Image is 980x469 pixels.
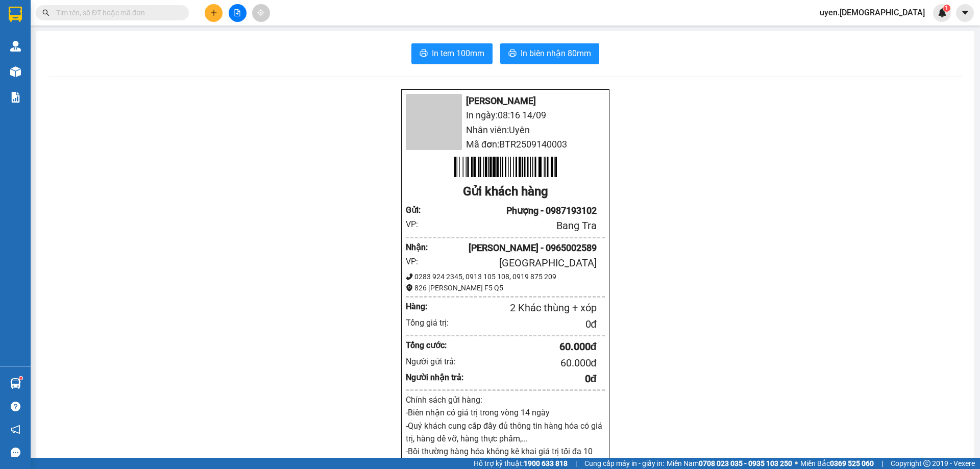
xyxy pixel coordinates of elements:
span: message [11,448,20,457]
div: VP: [406,255,431,268]
span: Hỗ trợ kỹ thuật: [474,458,568,469]
img: warehouse-icon [10,378,21,389]
button: caret-down [956,4,974,22]
span: uyen.[DEMOGRAPHIC_DATA] [812,6,933,19]
button: plus [205,4,223,22]
div: Phượng - 0987193102 [431,204,597,218]
strong: 0708 023 035 - 0935 103 250 [699,459,792,467]
strong: 0369 525 060 [830,459,874,467]
li: [PERSON_NAME] [406,94,605,108]
sup: 1 [943,5,950,12]
button: aim [252,4,270,22]
span: Miền Bắc [800,458,874,469]
div: [GEOGRAPHIC_DATA] [431,255,597,271]
div: 60.000 đ [464,339,597,355]
div: 2 Khác thùng + xóp [447,300,597,316]
span: | [575,458,577,469]
strong: 1900 633 818 [524,459,568,467]
div: Tổng cước: [406,339,464,352]
span: printer [420,49,428,59]
div: Người gửi trả: [406,355,464,368]
div: VP: [406,218,431,231]
div: 826 [PERSON_NAME] F5 Q5 [406,282,605,293]
div: 60.000 đ [464,355,597,371]
li: Nhân viên: Uyên [406,123,605,137]
div: Người nhận trả: [406,371,464,384]
button: file-add [229,4,247,22]
p: -Biên nhận có giá trị trong vòng 14 ngày [406,406,605,419]
span: plus [210,9,217,16]
span: copyright [923,460,930,467]
span: phone [406,273,413,280]
div: 0283 924 2345, 0913 105 108, 0919 875 209 [406,271,605,282]
span: ⚪️ [795,461,798,465]
img: warehouse-icon [10,66,21,77]
li: Mã đơn: BTR2509140003 [406,137,605,152]
span: printer [508,49,517,59]
div: Bang Tra [431,218,597,234]
button: printerIn biên nhận 80mm [500,43,599,64]
div: 0 đ [464,371,597,387]
li: In ngày: 08:16 14/09 [406,108,605,122]
span: environment [406,284,413,291]
sup: 1 [19,377,22,380]
img: logo-vxr [9,7,22,22]
span: aim [257,9,264,16]
span: question-circle [11,402,20,411]
span: Miền Nam [667,458,792,469]
img: warehouse-icon [10,41,21,52]
span: caret-down [961,8,970,17]
span: 1 [945,5,948,12]
span: Cung cấp máy in - giấy in: [584,458,664,469]
div: Gửi khách hàng [406,182,605,202]
div: Hàng: [406,300,447,313]
img: icon-new-feature [938,8,947,17]
input: Tìm tên, số ĐT hoặc mã đơn [56,7,177,18]
span: In biên nhận 80mm [521,47,591,60]
span: file-add [234,9,241,16]
div: Chính sách gửi hàng: [406,393,605,406]
span: search [42,9,50,16]
p: -Quý khách cung cấp đầy đủ thông tin hàng hóa có giá trị, hàng dể vỡ, hàng thực phẩm,... [406,419,605,445]
div: 0 đ [464,316,597,332]
img: solution-icon [10,92,21,103]
span: | [881,458,883,469]
span: In tem 100mm [432,47,484,60]
button: printerIn tem 100mm [411,43,493,64]
div: Nhận : [406,241,431,254]
div: Gửi : [406,204,431,216]
div: Tổng giá trị: [406,316,464,329]
div: [PERSON_NAME] - 0965002589 [431,241,597,255]
span: notification [11,425,20,434]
